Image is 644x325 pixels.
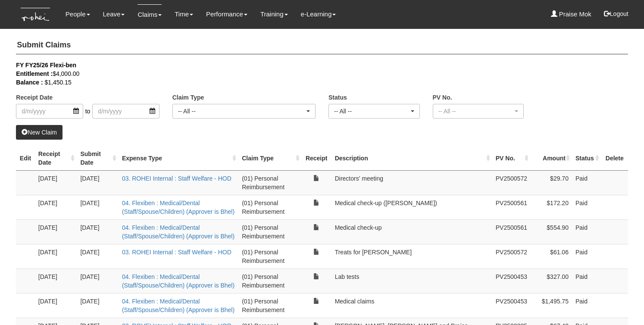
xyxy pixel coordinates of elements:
td: [DATE] [77,219,118,244]
td: [DATE] [77,293,118,318]
a: Time [175,4,193,24]
td: (01) Personal Reimbursement [238,219,301,244]
td: [DATE] [77,170,118,195]
td: [DATE] [35,195,77,219]
a: People [66,4,90,24]
td: $29.70 [531,170,572,195]
td: Paid [572,219,601,244]
td: (01) Personal Reimbursement [238,293,301,318]
td: (01) Personal Reimbursement [238,269,301,293]
a: Training [260,4,288,24]
td: PV2500572 [492,170,531,195]
input: d/m/yyyy [16,104,83,119]
td: Medical claims [331,293,492,318]
td: (01) Personal Reimbursement [238,195,301,219]
td: [DATE] [35,244,77,269]
div: $4,000.00 [16,69,615,78]
a: Leave [103,4,125,24]
a: Performance [206,4,247,24]
b: Entitlement : [16,70,53,77]
td: PV2500572 [492,244,531,269]
td: $327.00 [531,269,572,293]
td: [DATE] [77,195,118,219]
a: Claims [138,4,162,25]
label: PV No. [433,93,452,102]
td: [DATE] [35,293,77,318]
label: Claim Type [172,93,204,102]
td: Paid [572,244,601,269]
a: 04. Flexiben : Medical/Dental (Staff/Spouse/Children) (Approver is Bhel) [122,298,234,313]
td: $1,495.75 [531,293,572,318]
button: -- All -- [172,104,316,119]
a: e-Learning [301,4,336,24]
td: $554.90 [531,219,572,244]
td: $61.06 [531,244,572,269]
th: Claim Type : activate to sort column ascending [238,146,301,171]
th: Status : activate to sort column ascending [572,146,601,171]
td: PV2500453 [492,293,531,318]
a: 04. Flexiben : Medical/Dental (Staff/Spouse/Children) (Approver is Bhel) [122,200,234,215]
h4: Submit Claims [16,37,628,54]
td: Treats for [PERSON_NAME] [331,244,492,269]
td: Medical check-up ([PERSON_NAME]) [331,195,492,219]
td: Paid [572,170,601,195]
button: -- All -- [328,104,420,119]
td: Paid [572,195,601,219]
a: 03. ROHEI Internal : Staff Welfare - HOD [122,175,231,182]
th: Receipt [302,146,331,171]
div: -- All -- [438,107,513,116]
td: [DATE] [35,219,77,244]
td: (01) Personal Reimbursement [238,170,301,195]
button: -- All -- [433,104,524,119]
th: PV No. : activate to sort column ascending [492,146,531,171]
a: 03. ROHEI Internal : Staff Welfare - HOD [122,249,231,256]
td: [DATE] [77,244,118,269]
td: PV2500561 [492,219,531,244]
a: 04. Flexiben : Medical/Dental (Staff/Spouse/Children) (Approver is Bhel) [122,273,234,289]
th: Description : activate to sort column ascending [331,146,492,171]
span: to [83,104,93,119]
th: Receipt Date : activate to sort column ascending [35,146,77,171]
td: Lab tests [331,269,492,293]
td: Directors' meeting [331,170,492,195]
td: PV2500453 [492,269,531,293]
td: Paid [572,269,601,293]
a: 04. Flexiben : Medical/Dental (Staff/Spouse/Children) (Approver is Bhel) [122,224,234,240]
td: PV2500561 [492,195,531,219]
td: $172.20 [531,195,572,219]
label: Status [328,93,347,102]
td: Medical check-up [331,219,492,244]
a: Praise Mok [551,4,591,24]
div: -- All -- [178,107,305,116]
td: Paid [572,293,601,318]
td: [DATE] [35,170,77,195]
th: Edit [16,146,34,171]
label: Receipt Date [16,93,53,102]
div: -- All -- [334,107,409,116]
input: d/m/yyyy [92,104,159,119]
span: $1,450.15 [44,79,71,86]
b: FY FY25/26 Flexi-ben [16,62,76,69]
th: Amount : activate to sort column ascending [531,146,572,171]
button: Logout [598,3,635,24]
th: Submit Date : activate to sort column ascending [77,146,118,171]
b: Balance : [16,79,43,86]
th: Expense Type : activate to sort column ascending [119,146,238,171]
th: Delete [601,146,628,171]
td: (01) Personal Reimbursement [238,244,301,269]
td: [DATE] [35,269,77,293]
td: [DATE] [77,269,118,293]
a: New Claim [16,125,63,140]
